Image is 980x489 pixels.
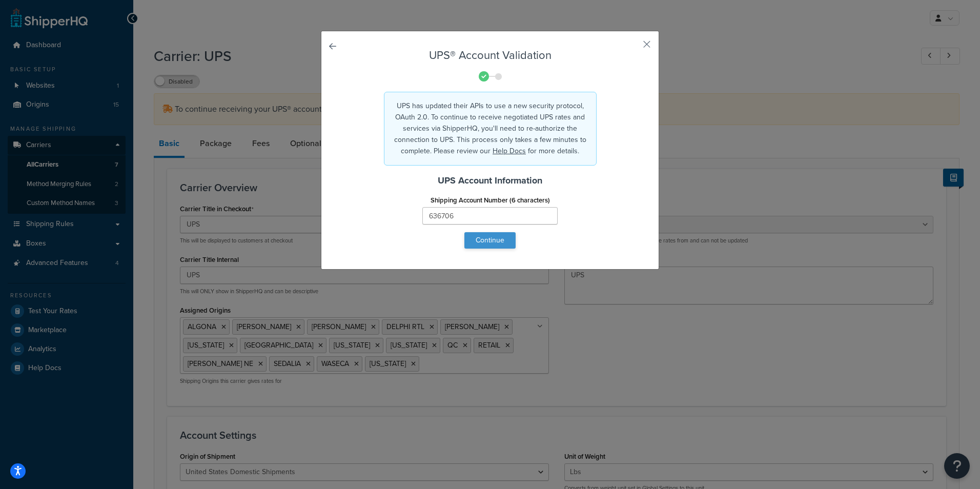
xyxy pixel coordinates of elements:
p: UPS has updated their APIs to use a new security protocol, OAuth 2.0. To continue to receive nego... [393,100,588,157]
a: Help Docs [493,146,526,156]
button: Continue [464,232,516,249]
label: Shipping Account Number (6 characters) [431,196,550,204]
h3: UPS® Account Validation [347,49,633,62]
h4: UPS Account Information [347,174,633,188]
